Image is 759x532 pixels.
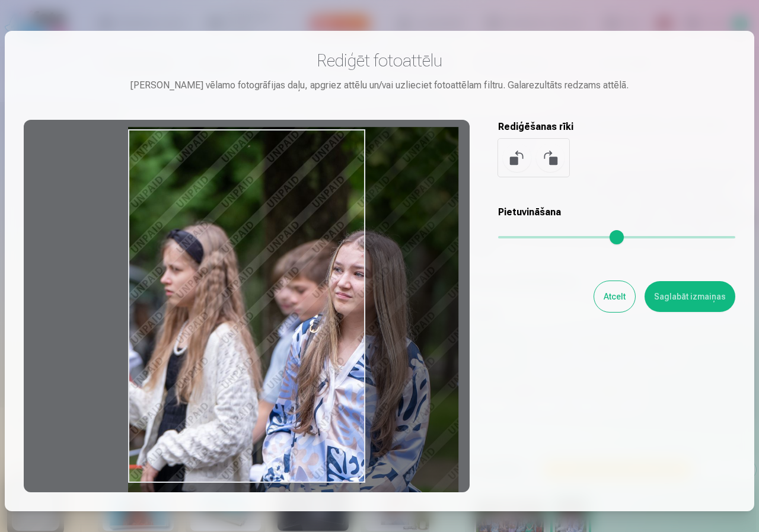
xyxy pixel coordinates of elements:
h5: Rediģēšanas rīki [498,120,735,134]
h5: Pietuvināšana [498,205,735,219]
button: Atcelt [594,281,635,312]
div: [PERSON_NAME] vēlamo fotogrāfijas daļu, apgriez attēlu un/vai uzlieciet fotoattēlam filtru. Galar... [24,78,735,93]
h3: Rediģēt fotoattēlu [24,50,735,71]
button: Saglabāt izmaiņas [645,281,735,312]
